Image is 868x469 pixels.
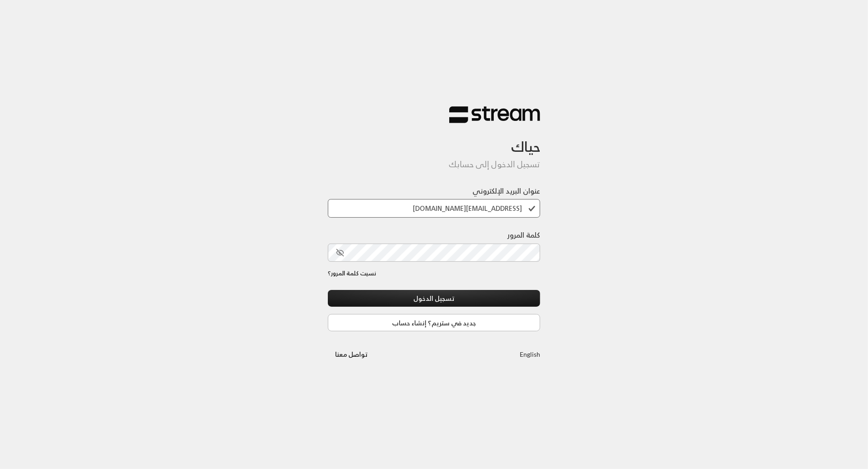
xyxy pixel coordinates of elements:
label: عنوان البريد الإلكتروني [472,185,540,196]
h3: حياك [328,124,541,155]
button: toggle password visibility [332,245,348,260]
img: Stream Logo [449,106,540,124]
a: English [520,346,540,363]
a: تواصل معنا [328,349,376,360]
button: تسجيل الدخول [328,290,541,307]
a: نسيت كلمة المرور؟ [328,269,376,278]
button: تواصل معنا [328,346,376,363]
h5: تسجيل الدخول إلى حسابك [328,160,541,170]
label: كلمة المرور [507,230,540,240]
input: اكتب بريدك الإلكتروني هنا [328,199,541,218]
a: جديد في ستريم؟ إنشاء حساب [328,314,541,331]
